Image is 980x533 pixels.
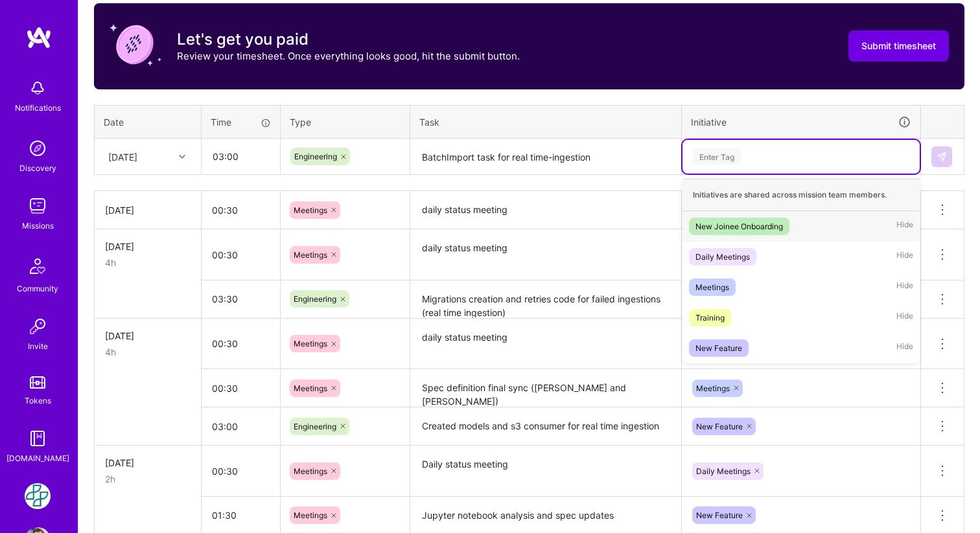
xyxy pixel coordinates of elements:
[25,425,51,451] img: guide book
[412,447,680,495] textarea: Daily status meeting
[108,150,137,163] div: [DATE]
[105,329,191,343] div: [DATE]
[179,153,185,160] i: icon Chevron
[25,394,51,407] div: Tokens
[412,320,680,369] textarea: daily status meeting
[202,409,280,444] input: HH:MM
[696,383,730,393] span: Meetings
[17,282,58,295] div: Community
[105,472,191,486] div: 2h
[412,140,680,174] textarea: BatchImport task for real time-ingestion
[861,40,936,52] span: Submit timesheet
[26,26,52,49] img: logo
[25,193,51,219] img: teamwork
[177,30,520,49] h3: Let's get you paid
[691,115,911,130] div: Initiative
[896,309,913,326] span: Hide
[896,218,913,235] span: Hide
[105,456,191,470] div: [DATE]
[695,280,729,294] div: Meetings
[202,454,280,488] input: HH:MM
[105,345,191,359] div: 4h
[110,19,161,71] img: coin
[294,466,327,476] span: Meetings
[696,422,743,431] span: New Feature
[412,370,680,406] textarea: Spec definition final sync ([PERSON_NAME] and [PERSON_NAME])
[294,294,336,304] span: Engineering
[696,466,751,476] span: Daily Meetings
[95,105,202,139] th: Date
[281,105,410,139] th: Type
[682,179,920,211] div: Initiatives are shared across mission team members.
[294,339,327,348] span: Meetings
[22,251,53,282] img: Community
[412,282,680,317] textarea: Migrations creation and retries code for failed ingestions (real time ingestion)
[412,192,680,228] textarea: daily status meeting
[25,483,51,509] img: Counter Health: Team for Counter Health
[896,339,913,357] span: Hide
[28,339,48,353] div: Invite
[896,278,913,296] span: Hide
[294,422,336,431] span: Engineering
[695,220,783,233] div: New Joinee Onboarding
[695,311,725,324] div: Training
[696,510,743,520] span: New Feature
[202,371,280,405] input: HH:MM
[202,326,280,361] input: HH:MM
[19,161,56,175] div: Discovery
[105,256,191,269] div: 4h
[25,75,51,101] img: bell
[695,341,742,355] div: New Feature
[294,510,327,520] span: Meetings
[410,105,682,139] th: Task
[6,451,69,465] div: [DOMAIN_NAME]
[294,383,327,393] span: Meetings
[177,49,520,63] p: Review your timesheet. Once everything looks good, hit the submit button.
[202,238,280,272] input: HH:MM
[294,152,337,161] span: Engineering
[22,219,54,232] div: Missions
[294,250,327,260] span: Meetings
[202,139,279,174] input: HH:MM
[848,30,949,62] button: Submit timesheet
[202,193,280,227] input: HH:MM
[30,376,45,389] img: tokens
[202,282,280,316] input: HH:MM
[202,498,280,532] input: HH:MM
[21,483,54,509] a: Counter Health: Team for Counter Health
[693,146,741,166] div: Enter Tag
[412,409,680,444] textarea: Created models and s3 consumer for real time ingestion
[15,101,61,115] div: Notifications
[937,152,947,162] img: Submit
[896,248,913,266] span: Hide
[412,231,680,279] textarea: daily status meeting
[105,203,191,217] div: [DATE]
[25,135,51,161] img: discovery
[105,240,191,253] div: [DATE]
[25,313,51,339] img: Invite
[211,115,271,129] div: Time
[294,205,327,215] span: Meetings
[695,250,750,264] div: Daily Meetings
